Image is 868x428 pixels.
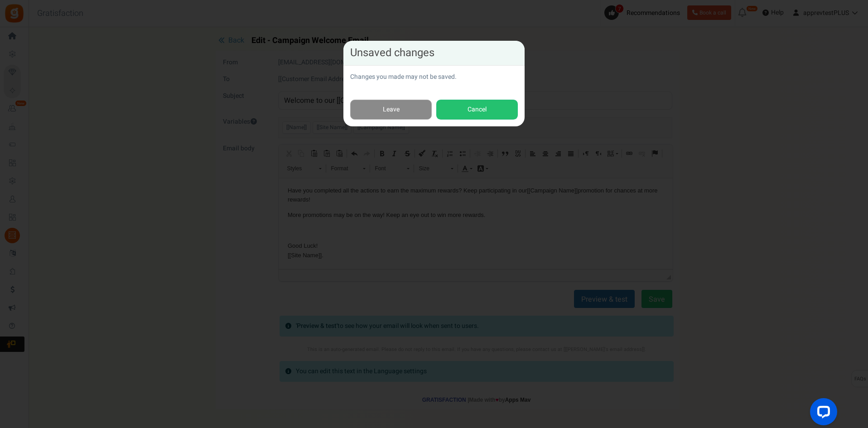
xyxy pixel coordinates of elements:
span: [[Site Name]] [9,73,43,80]
p: Changes you made may not be saved. [350,72,518,82]
p: Have you completed all the actions to earn the maximum rewards? Keep participating in our promoti... [9,8,385,27]
span: Site Name placeholder widget [9,72,43,82]
h4: Unsaved changes [350,48,518,58]
span: [[Campaign Name]] [248,9,299,15]
p: Good Luck! . [9,63,385,82]
a: Leave [350,100,432,120]
button: Cancel [436,100,518,120]
p: More promotions may be on the way! Keep an eye out to win more rewards. [9,32,385,42]
span: Campaign Name placeholder widget [248,8,299,17]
